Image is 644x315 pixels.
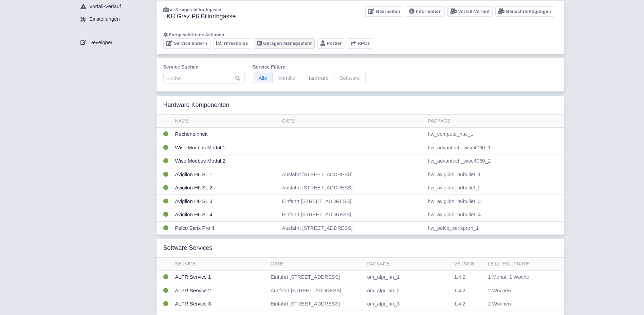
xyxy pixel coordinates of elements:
th: Version [451,258,485,271]
a: Benachrichtigungen [495,6,554,17]
td: hw_avigilon_h6bullet_2 [425,181,564,195]
a: Vorfall-Verlauf [75,0,157,13]
a: Portier [317,38,345,49]
h3: LKH Graz P6 Billrothgasse [163,13,236,20]
a: Garagen Management [254,38,315,49]
span: Fortgeschrittene Aktionen [169,32,224,37]
td: hw_advantech_wise4060_1 [425,141,564,154]
td: hw_advantech_wise4060_2 [425,154,564,168]
a: Einstellungen [75,13,157,26]
td: Einfahrt [STREET_ADDRESS] [279,208,425,222]
a: Bearbeiten [365,6,403,17]
td: Wise Modbus Modul 1 [172,141,279,154]
th: Package [425,115,564,128]
td: Avigilon H6 SL 2 [172,181,279,195]
td: 2 Wochen [485,284,552,297]
a: Service ändern [163,38,210,49]
td: hw_pelco_sarixpro4_1 [425,221,564,235]
span: 1.4.2 [454,274,465,280]
span: Hardware [301,73,334,83]
td: Ausfahrt [STREET_ADDRESS] [268,284,364,297]
a: Thresholds [213,38,251,49]
td: om_alpr_nn_1 [364,271,451,284]
td: Wise Modbus Modul 2 [172,154,279,168]
td: Ausfahrt [STREET_ADDRESS] [279,181,425,195]
a: Information [406,6,445,17]
button: RPCs [348,38,373,49]
input: Suche… [163,73,245,84]
td: 2 Wochen [485,297,552,311]
td: hw_compute_nuc_1 [425,128,564,141]
td: ALPR Service 1 [172,271,268,284]
span: 1.4.2 [454,288,465,293]
span: Software [334,73,366,83]
span: Einstellungen [89,15,120,23]
td: hw_avigilon_h6bullet_4 [425,208,564,222]
td: Einfahrt [STREET_ADDRESS] [268,271,364,284]
th: Package [364,258,451,271]
td: ALPR Service 2 [172,284,268,297]
label: Service filtern [253,63,366,71]
label: Service suchen [163,63,245,71]
th: Name [172,115,279,128]
a: Vorfall-Verlauf [447,6,493,17]
td: Einfahrt [STREET_ADDRESS] [279,194,425,208]
td: Avigilon H6 SL 4 [172,208,279,222]
span: Vorfälle [273,73,301,83]
th: Gate [279,115,425,128]
h3: Hardware Komponenten [163,101,229,109]
td: Pelco Sarix Pro 4 [172,221,279,235]
td: hw_avigilon_h6bullet_1 [425,168,564,181]
span: Developer [89,39,112,47]
th: Gate [268,258,364,271]
th: Service [172,258,268,271]
th: Letztes Update [485,258,552,271]
td: om_alpr_nn_2 [364,284,451,297]
td: Ausfahrt [STREET_ADDRESS] [279,221,425,235]
span: Vorfall-Verlauf [89,3,121,11]
td: Ausfahrt [STREET_ADDRESS] [279,168,425,181]
td: Avigilon H6 SL 1 [172,168,279,181]
span: 1.4.2 [454,301,465,307]
h3: Software Services [163,244,213,252]
td: 1 Monat, 1 Woche [485,271,552,284]
td: Einfahrt [STREET_ADDRESS] [268,297,364,311]
td: ALPR Service 3 [172,297,268,311]
td: hw_avigilon_h6bullet_3 [425,194,564,208]
td: Recheneinheit [172,128,279,141]
td: om_alpr_nn_3 [364,297,451,311]
span: at-8-kages-billrothgasse [170,7,221,12]
td: Avigilon H6 SL 3 [172,194,279,208]
span: Alle [253,73,273,83]
a: Developer [75,36,157,49]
